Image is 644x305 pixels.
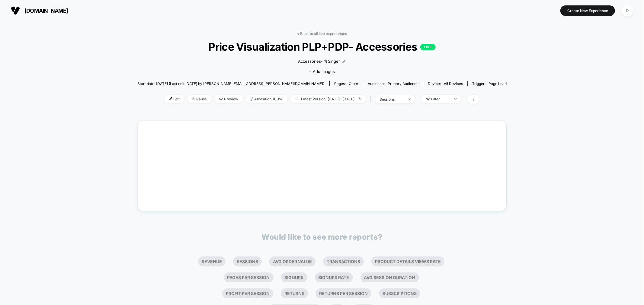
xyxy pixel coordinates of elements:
img: end [192,97,195,100]
li: Profit Per Session [222,288,273,298]
span: Start date: [DATE] (Last edit [DATE] by [PERSON_NAME][EMAIL_ADDRESS][PERSON_NAME][DOMAIN_NAME]) [137,81,324,86]
img: end [409,99,411,100]
p: Would like to see more reports? [262,232,383,241]
li: Avg Session Duration [360,272,419,282]
p: LIVE [420,44,435,50]
span: other [349,81,358,86]
li: Pages Per Session [224,272,274,282]
div: Pages: [334,81,358,86]
span: Price Visualization PLP+PDP- Accessories [156,40,488,53]
li: Sessions [233,256,262,266]
img: end [454,98,457,99]
span: all devices [444,81,463,86]
span: + Add Images [309,69,335,74]
li: Transactions [323,256,364,266]
span: Accessories- %Singer [298,58,340,64]
span: Page Load [489,81,507,86]
li: Product Details Views Rate [371,256,444,266]
img: Visually logo [11,6,20,15]
span: Preview [215,95,243,103]
div: D [621,5,633,17]
button: Create New Experience [560,5,615,16]
span: Device: [423,81,467,86]
li: Subscriptions [379,288,420,298]
span: Pause [187,95,212,103]
img: rebalance [251,97,253,101]
span: | [369,95,375,104]
div: No Filter [426,97,450,101]
div: Trigger: [472,81,507,86]
li: Signups [281,272,307,282]
img: end [359,98,361,99]
li: Returns Per Session [316,288,371,298]
img: edit [169,97,172,100]
span: Primary Audience [388,81,418,86]
button: [DOMAIN_NAME] [9,6,70,15]
span: Latest Version: [DATE] - [DATE] [290,95,366,103]
li: Avg Order Value [269,256,316,266]
li: Returns [281,288,308,298]
li: Revenue [198,256,226,266]
img: calendar [295,97,298,100]
a: < Back to all live experiences [297,31,347,36]
button: D [620,5,635,17]
span: [DOMAIN_NAME] [24,8,68,14]
div: Audience: [368,81,418,86]
div: sessions [380,97,404,102]
li: Signups Rate [315,272,353,282]
span: Edit [165,95,184,103]
span: Allocation: 100% [246,95,287,103]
